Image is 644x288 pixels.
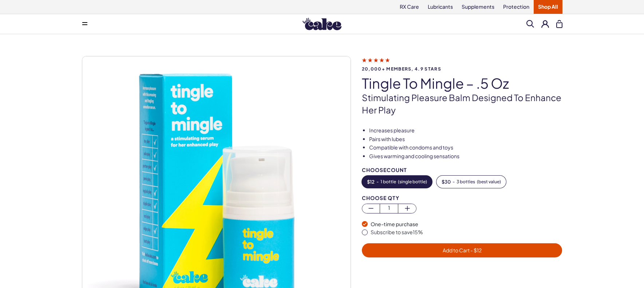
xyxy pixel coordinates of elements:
span: 1 [380,204,398,212]
span: 3 bottles [457,179,475,184]
span: - $ 12 [470,247,482,253]
h1: Tingle To Mingle – .5 oz [362,76,562,91]
span: $ 12 [367,179,375,184]
li: Compatible with condoms and toys [369,144,562,151]
span: 20,000+ members, 4.9 stars [362,67,562,71]
button: Add to Cart - $12 [362,243,562,257]
div: One-time purchase [371,221,562,228]
div: Choose Qty [362,195,562,201]
li: Increases pleasure [369,127,562,134]
span: 1 bottle [380,179,396,184]
p: Stimulating pleasure balm designed to enhance her play [362,92,562,116]
div: Choose Count [362,167,562,173]
span: ( single bottle ) [398,179,427,184]
button: - [362,176,432,188]
a: 20,000+ members, 4.9 stars [362,57,562,71]
button: - [436,176,506,188]
span: Add to Cart [443,247,482,253]
span: ( best value ) [477,179,501,184]
li: Gives warming and cooling sensations [369,153,562,160]
img: Hello Cake [303,18,341,30]
div: Subscribe to save 15 % [371,229,562,236]
span: $ 30 [442,179,451,184]
li: Pairs with lubes [369,136,562,143]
